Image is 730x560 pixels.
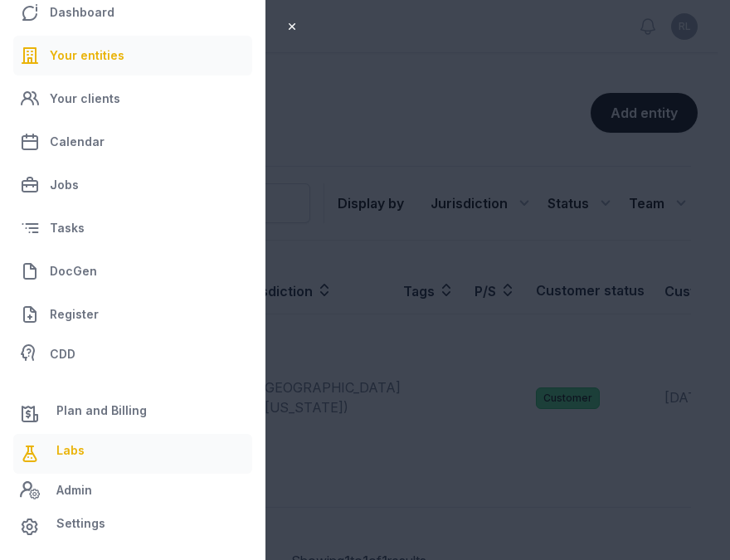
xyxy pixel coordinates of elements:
[13,394,252,434] a: Plan and Billing
[13,474,252,507] a: Admin
[56,401,147,427] span: Plan and Billing
[13,434,252,474] a: Labs
[56,480,92,500] span: Admin
[13,251,252,291] a: DocGen
[13,79,252,119] a: Your clients
[56,514,105,540] span: Settings
[13,208,252,248] a: Tasks
[56,441,85,467] span: Labs
[13,507,252,547] a: Settings
[13,295,252,334] a: Register
[13,122,252,162] a: Calendar
[13,165,252,205] a: Jobs
[13,36,252,75] a: Your entities
[13,338,252,371] a: CDD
